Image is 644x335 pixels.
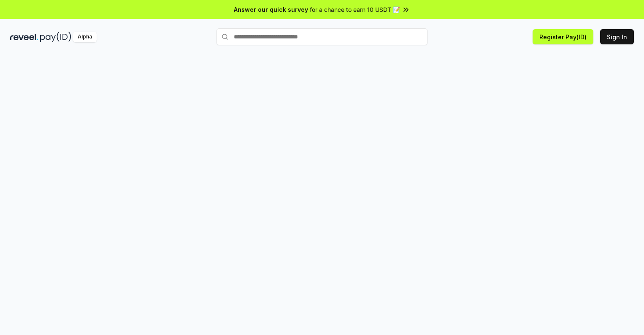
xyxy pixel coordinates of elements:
[73,32,97,42] div: Alpha
[600,29,634,44] button: Sign In
[234,5,308,14] span: Answer our quick survey
[40,32,71,42] img: pay_id
[10,32,38,42] img: reveel_dark
[310,5,400,14] span: for a chance to earn 10 USDT 📝
[533,29,593,44] button: Register Pay(ID)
